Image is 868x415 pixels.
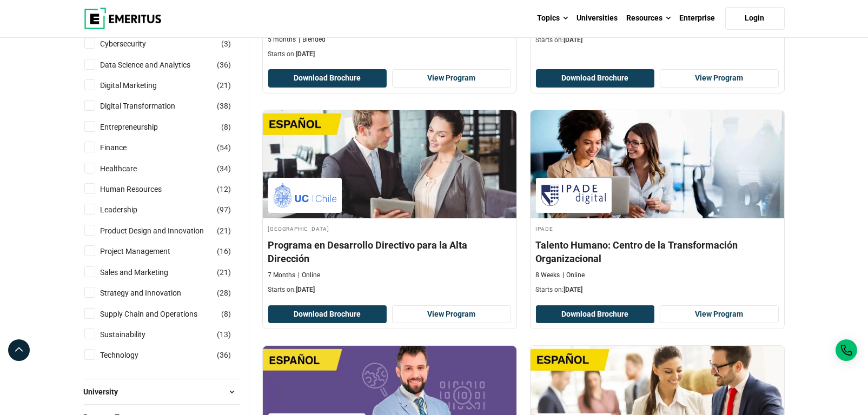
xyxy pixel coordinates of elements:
[296,50,315,58] span: [DATE]
[220,143,229,152] span: 54
[217,100,231,112] span: ( )
[84,384,240,400] button: University
[101,163,159,175] a: Healthcare
[392,305,511,324] a: View Program
[101,121,180,133] a: Entrepreneurship
[217,225,231,237] span: ( )
[299,35,326,44] p: Blended
[268,50,511,59] p: Starts on:
[268,224,511,233] h4: [GEOGRAPHIC_DATA]
[101,245,193,257] a: Project Management
[224,123,229,131] span: 8
[220,164,229,173] span: 34
[220,247,229,256] span: 16
[536,69,655,88] button: Download Brochure
[220,351,229,359] span: 36
[220,61,229,69] span: 36
[224,39,229,48] span: 3
[217,142,231,153] span: ( )
[101,266,190,278] a: Sales and Marketing
[263,110,516,218] img: Programa en Desarrollo Directivo para la Alta Dirección | Online Business Management Course
[101,308,220,320] a: Supply Chain and Operations
[536,224,779,233] h4: IPADE
[217,245,231,257] span: ( )
[101,142,149,153] a: Finance
[220,330,229,339] span: 13
[217,287,231,299] span: ( )
[536,36,779,45] p: Starts on:
[222,308,231,320] span: ( )
[536,238,779,265] h4: Talento Humano: Centro de la Transformación Organizacional
[536,285,779,294] p: Starts on:
[392,69,511,88] a: View Program
[222,121,231,133] span: ( )
[268,35,296,44] p: 5 months
[217,183,231,195] span: ( )
[220,185,229,193] span: 12
[268,285,511,294] p: Starts on:
[217,266,231,278] span: ( )
[541,183,606,207] img: IPADE
[222,38,231,50] span: ( )
[101,349,161,361] a: Technology
[564,286,583,293] span: [DATE]
[217,349,231,361] span: ( )
[217,79,231,91] span: ( )
[296,286,315,293] span: [DATE]
[660,305,779,324] a: View Program
[220,268,229,277] span: 21
[101,100,197,112] a: Digital Transformation
[101,38,168,50] a: Cybersecurity
[268,238,511,265] h4: Programa en Desarrollo Directivo para la Alta Dirección
[220,289,229,297] span: 28
[268,305,387,324] button: Download Brochure
[536,271,560,280] p: 8 Weeks
[531,110,784,300] a: Human Resources Course by IPADE - October 20, 2025 IPADE IPADE Talento Humano: Centro de la Trans...
[101,183,184,195] a: Human Resources
[274,183,336,207] img: Pontificia Universidad Católica de Chile
[564,36,583,44] span: [DATE]
[217,163,231,175] span: ( )
[725,7,785,30] a: Login
[217,329,231,340] span: ( )
[268,69,387,88] button: Download Brochure
[101,204,160,216] a: Leadership
[220,81,229,90] span: 21
[531,110,784,218] img: Talento Humano: Centro de la Transformación Organizacional | Online Human Resources Course
[101,59,213,71] a: Data Science and Analytics
[101,329,168,340] a: Sustainability
[220,205,229,214] span: 97
[217,59,231,71] span: ( )
[84,386,127,398] span: University
[101,225,226,237] a: Product Design and Innovation
[563,271,585,280] p: Online
[263,110,516,300] a: Business Management Course by Pontificia Universidad Católica de Chile - October 6, 2025 Pontific...
[268,271,296,280] p: 7 Months
[220,102,229,110] span: 38
[224,310,229,318] span: 8
[299,271,321,280] p: Online
[220,226,229,235] span: 21
[101,287,203,299] a: Strategy and Innovation
[536,305,655,324] button: Download Brochure
[217,204,231,216] span: ( )
[660,69,779,88] a: View Program
[101,79,179,91] a: Digital Marketing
